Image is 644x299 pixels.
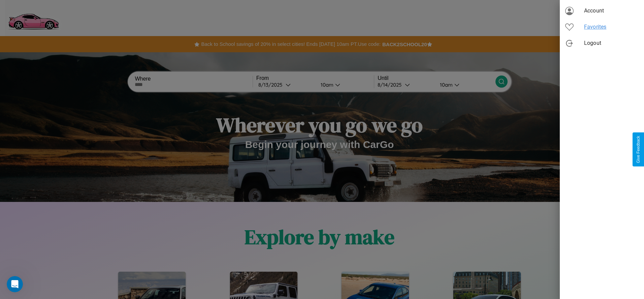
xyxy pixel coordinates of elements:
[560,3,644,19] div: Account
[560,35,644,51] div: Logout
[7,276,23,292] iframe: Intercom live chat
[584,23,639,31] span: Favorites
[584,7,639,15] span: Account
[560,19,644,35] div: Favorites
[636,136,641,163] div: Give Feedback
[584,39,639,47] span: Logout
